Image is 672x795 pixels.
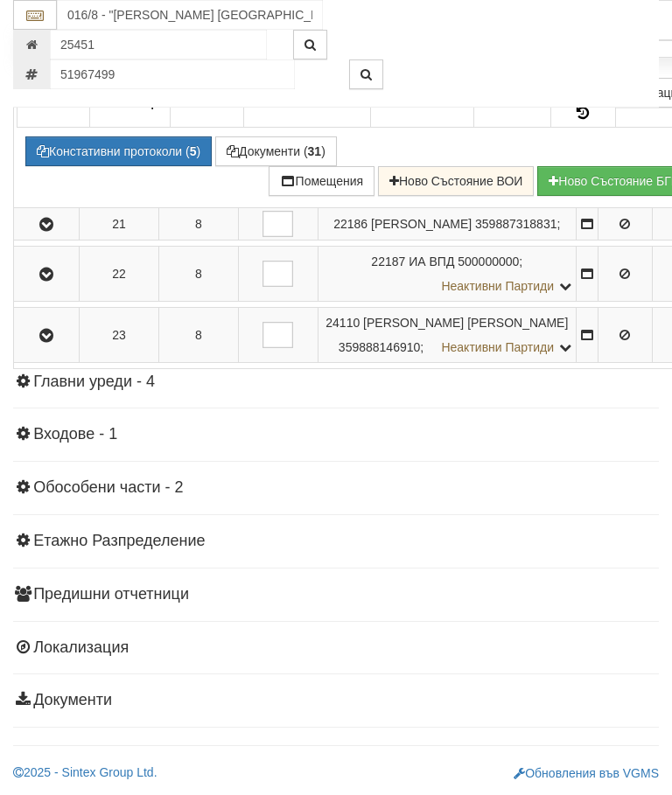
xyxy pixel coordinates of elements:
span: История на показанията [573,105,592,122]
b: 31 [308,144,322,158]
span: Партида № [371,255,405,268]
span: [PERSON_NAME] [371,217,472,231]
td: 23 [80,307,159,362]
h4: Предишни отчетници [13,586,659,603]
span: Партида № [325,316,360,330]
span: Партида № [333,217,367,231]
button: Документи (31) [215,136,337,166]
td: 8 [158,307,238,362]
button: Ново Състояние ВОИ [378,166,534,196]
h4: Главни уреди - 4 [13,373,659,391]
a: Обновления във VGMS [514,766,659,780]
h4: Локализация [13,639,659,657]
span: 359887318831 [475,217,556,231]
span: [PERSON_NAME] [PERSON_NAME] [363,316,568,330]
h4: Обособени части - 2 [13,479,659,497]
td: 22 [80,246,159,301]
td: ; [318,307,576,362]
input: Сериен номер [50,59,295,89]
span: 359888146910 [339,340,420,354]
td: 8 [158,207,238,240]
button: Помещения [269,166,375,196]
span: ИА ВПД [409,255,454,268]
h4: Входове - 1 [13,426,659,443]
span: 500000000 [458,255,519,268]
h4: Документи [13,692,659,709]
td: 8 [158,246,238,301]
a: 2025 - Sintex Group Ltd. [13,765,157,779]
input: Партида № [50,30,267,59]
td: ; [318,207,576,240]
button: Констативни протоколи (5) [25,136,212,166]
span: Неактивни Партиди [441,340,554,354]
td: 21 [80,207,159,240]
h4: Етажно Разпределение [13,533,659,550]
b: 5 [190,144,197,158]
span: Неактивни Партиди [441,279,554,293]
td: ; [318,246,576,301]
